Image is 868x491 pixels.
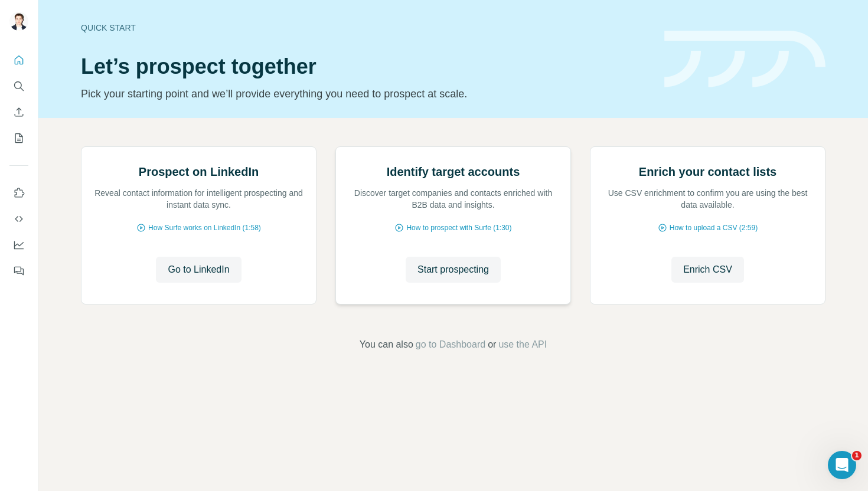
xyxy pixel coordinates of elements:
button: Enrich CSV [671,257,744,283]
button: go to Dashboard [416,338,485,352]
span: Enrich CSV [683,263,732,277]
button: Quick start [9,50,28,71]
span: or [488,338,496,352]
iframe: Intercom live chat [828,451,856,479]
p: Reveal contact information for intelligent prospecting and instant data sync. [93,187,304,211]
button: use the API [498,338,547,352]
img: Avatar [9,12,28,31]
button: Enrich CSV [9,102,28,123]
span: How to prospect with Surfe (1:30) [406,222,511,233]
h1: Let’s prospect together [81,55,650,78]
span: You can also [360,338,413,352]
h2: Identify target accounts [387,163,520,180]
span: Start prospecting [417,263,489,277]
button: Feedback [9,260,28,281]
h2: Prospect on LinkedIn [139,163,259,180]
button: Start prospecting [406,257,501,283]
p: Pick your starting point and we’ll provide everything you need to prospect at scale. [81,86,650,102]
button: Dashboard [9,234,28,256]
span: 1 [852,451,862,460]
span: Go to LinkedIn [168,263,229,277]
img: banner [664,31,825,88]
span: How Surfe works on LinkedIn (1:58) [148,222,261,233]
button: Search [9,76,28,97]
button: Use Surfe on LinkedIn [9,182,28,204]
button: My lists [9,127,28,149]
p: Discover target companies and contacts enriched with B2B data and insights. [348,187,559,211]
p: Use CSV enrichment to confirm you are using the best data available. [602,187,813,211]
button: Use Surfe API [9,208,28,230]
button: Go to LinkedIn [156,257,241,283]
h2: Enrich your contact lists [639,163,776,180]
div: Quick start [81,22,650,34]
span: How to upload a CSV (2:59) [670,222,758,233]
